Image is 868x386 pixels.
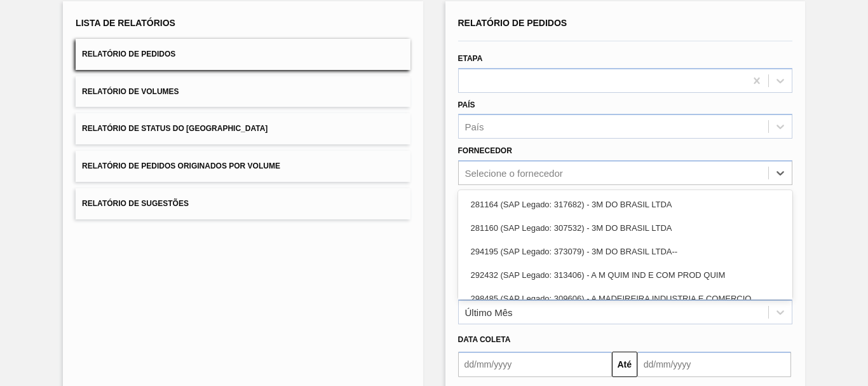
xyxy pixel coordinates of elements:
[465,307,513,317] div: Último Mês
[76,76,410,107] button: Relatório de Volumes
[637,352,791,377] input: dd/mm/yyyy
[82,87,179,96] span: Relatório de Volumes
[458,335,511,344] span: Data coleta
[465,168,563,179] div: Selecione o fornecedor
[76,113,410,144] button: Relatório de Status do [GEOGRAPHIC_DATA]
[458,263,792,287] div: 292432 (SAP Legado: 313406) - A M QUIM IND E COM PROD QUIM
[82,50,175,59] span: Relatório de Pedidos
[76,151,410,182] button: Relatório de Pedidos Originados por Volume
[82,199,189,208] span: Relatório de Sugestões
[458,216,792,240] div: 281160 (SAP Legado: 307532) - 3M DO BRASIL LTDA
[458,54,483,63] label: Etapa
[76,39,410,70] button: Relatório de Pedidos
[612,352,637,377] button: Até
[458,352,612,377] input: dd/mm/yyyy
[458,18,567,28] span: Relatório de Pedidos
[82,124,268,133] span: Relatório de Status do [GEOGRAPHIC_DATA]
[458,100,475,109] label: País
[458,287,792,310] div: 298485 (SAP Legado: 309606) - A MADEIREIRA INDUSTRIA E COMERCIO
[76,18,175,28] span: Lista de Relatórios
[458,193,792,216] div: 281164 (SAP Legado: 317682) - 3M DO BRASIL LTDA
[82,162,280,170] span: Relatório de Pedidos Originados por Volume
[458,240,792,263] div: 294195 (SAP Legado: 373079) - 3M DO BRASIL LTDA--
[458,146,512,155] label: Fornecedor
[465,121,484,132] div: País
[76,188,410,219] button: Relatório de Sugestões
